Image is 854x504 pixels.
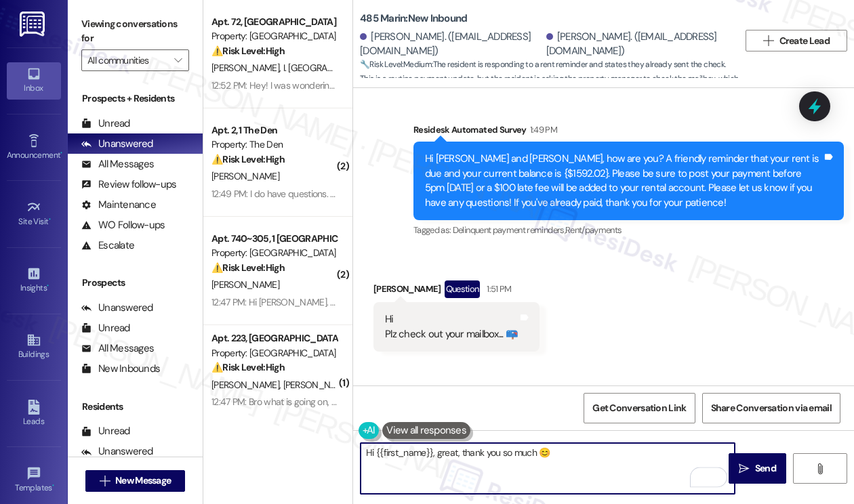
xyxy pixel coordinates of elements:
[211,379,283,391] span: [PERSON_NAME]
[7,396,61,432] a: Leads
[7,262,61,299] a: Insights •
[68,400,203,414] div: Residents
[81,424,130,438] div: Unread
[7,62,61,99] a: Inbox
[60,148,62,158] span: •
[211,361,285,373] strong: ⚠️ Risk Level: High
[211,170,279,182] span: [PERSON_NAME]
[68,276,203,290] div: Prospects
[211,153,285,165] strong: ⚠️ Risk Level: High
[413,123,844,142] div: Residesk Automated Survey
[49,215,51,224] span: •
[361,443,735,494] textarea: To enrich screen reader interactions, please activate Accessibility in Grammarly extension settings
[52,481,54,490] span: •
[47,281,49,291] span: •
[360,12,467,26] b: 485 Marin: New Inbound
[7,196,61,232] a: Site Visit •
[211,331,337,345] div: Apt. 223, [GEOGRAPHIC_DATA]
[211,123,337,138] div: Apt. 2, 1 The Den
[763,35,773,46] i: 
[360,58,739,116] span: : The resident is responding to a rent reminder and states they already sent the check. This is a...
[81,198,156,212] div: Maintenance
[211,62,283,74] span: [PERSON_NAME]
[413,220,844,240] div: Tagged as:
[592,401,686,415] span: Get Conversation Link
[87,49,167,71] input: All communities
[100,476,110,486] i: 
[211,29,337,43] div: Property: [GEOGRAPHIC_DATA]
[81,177,176,192] div: Review follow-ups
[81,218,165,232] div: WO Follow-ups
[81,14,189,49] label: Viewing conversations for
[115,474,171,488] span: New Message
[360,30,543,59] div: [PERSON_NAME]. ([EMAIL_ADDRESS][DOMAIN_NAME])
[81,238,134,253] div: Escalate
[211,188,466,200] div: 12:49 PM: I do have questions. Is there a number I can call you at?
[702,393,840,423] button: Share Conversation via email
[81,341,154,356] div: All Messages
[20,12,47,37] img: ResiDesk Logo
[211,346,337,360] div: Property: [GEOGRAPHIC_DATA]
[283,62,375,74] span: I. [GEOGRAPHIC_DATA]
[81,321,130,335] div: Unread
[373,280,540,302] div: [PERSON_NAME]
[85,470,186,492] button: New Message
[711,401,832,415] span: Share Conversation via email
[211,15,337,29] div: Apt. 72, [GEOGRAPHIC_DATA]
[211,261,285,274] strong: ⚠️ Risk Level: High
[546,30,729,59] div: [PERSON_NAME]. ([EMAIL_ADDRESS][DOMAIN_NAME])
[81,444,153,459] div: Unanswered
[211,45,285,57] strong: ⚠️ Risk Level: High
[527,123,557,137] div: 1:49 PM
[81,137,153,151] div: Unanswered
[746,30,847,51] button: Create Lead
[81,157,154,171] div: All Messages
[779,34,830,48] span: Create Lead
[68,91,203,106] div: Prospects + Residents
[483,282,511,296] div: 1:51 PM
[739,463,749,474] i: 
[815,463,825,474] i: 
[360,59,432,70] strong: 🔧 Risk Level: Medium
[81,362,160,376] div: New Inbounds
[565,224,622,236] span: Rent/payments
[283,379,351,391] span: [PERSON_NAME]
[584,393,695,423] button: Get Conversation Link
[425,152,822,210] div: Hi [PERSON_NAME] and [PERSON_NAME], how are you? A friendly reminder that your rent is due and yo...
[729,453,786,484] button: Send
[385,312,518,341] div: Hi Plz check out your mailbox... 📪
[211,232,337,246] div: Apt. 740~305, 1 [GEOGRAPHIC_DATA]
[211,246,337,260] div: Property: [GEOGRAPHIC_DATA]
[7,462,61,499] a: Templates •
[453,224,565,236] span: Delinquent payment reminders ,
[81,117,130,131] div: Unread
[755,461,776,476] span: Send
[445,280,481,297] div: Question
[174,55,182,66] i: 
[211,138,337,152] div: Property: The Den
[81,301,153,315] div: Unanswered
[211,278,279,291] span: [PERSON_NAME]
[7,329,61,365] a: Buildings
